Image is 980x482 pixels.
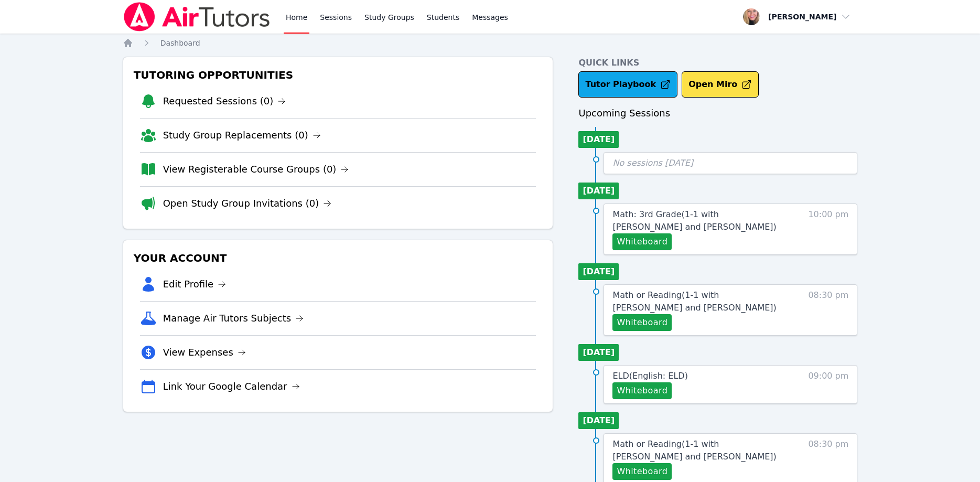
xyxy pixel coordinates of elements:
span: Math or Reading ( 1-1 with [PERSON_NAME] and [PERSON_NAME] ) [612,290,776,313]
span: Math or Reading ( 1-1 with [PERSON_NAME] and [PERSON_NAME] ) [612,439,776,462]
button: Open Miro [682,71,759,98]
button: Whiteboard [612,233,672,250]
a: Edit Profile [163,277,227,292]
span: Dashboard [160,39,200,47]
a: View Expenses [163,345,246,360]
a: Tutor Playbook [578,71,677,98]
li: [DATE] [578,183,619,199]
button: Whiteboard [612,314,672,331]
span: Messages [472,12,508,23]
span: 09:00 pm [808,370,848,399]
button: Whiteboard [612,463,672,480]
a: Study Group Replacements (0) [163,128,321,143]
li: [DATE] [578,263,619,280]
a: ELD(English: ELD) [612,370,687,382]
li: [DATE] [578,344,619,361]
a: Open Study Group Invitations (0) [163,196,332,211]
span: ELD ( English: ELD ) [612,371,687,381]
li: [DATE] [578,131,619,148]
a: Math or Reading(1-1 with [PERSON_NAME] and [PERSON_NAME]) [612,289,789,314]
nav: Breadcrumb [123,38,858,48]
a: Requested Sessions (0) [163,94,286,109]
li: [DATE] [578,412,619,429]
a: Math or Reading(1-1 with [PERSON_NAME] and [PERSON_NAME]) [612,438,789,463]
span: No sessions [DATE] [612,158,693,168]
button: Whiteboard [612,382,672,399]
a: Manage Air Tutors Subjects [163,311,304,326]
img: Air Tutors [123,2,271,31]
a: Dashboard [160,38,200,48]
span: 10:00 pm [808,208,848,250]
a: Math: 3rd Grade(1-1 with [PERSON_NAME] and [PERSON_NAME]) [612,208,789,233]
span: 08:30 pm [808,289,848,331]
a: View Registerable Course Groups (0) [163,162,349,177]
h3: Upcoming Sessions [578,106,857,121]
span: 08:30 pm [808,438,848,480]
a: Link Your Google Calendar [163,379,300,394]
h3: Your Account [132,249,545,267]
span: Math: 3rd Grade ( 1-1 with [PERSON_NAME] and [PERSON_NAME] ) [612,209,776,232]
h4: Quick Links [578,57,857,69]
h3: Tutoring Opportunities [132,66,545,84]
